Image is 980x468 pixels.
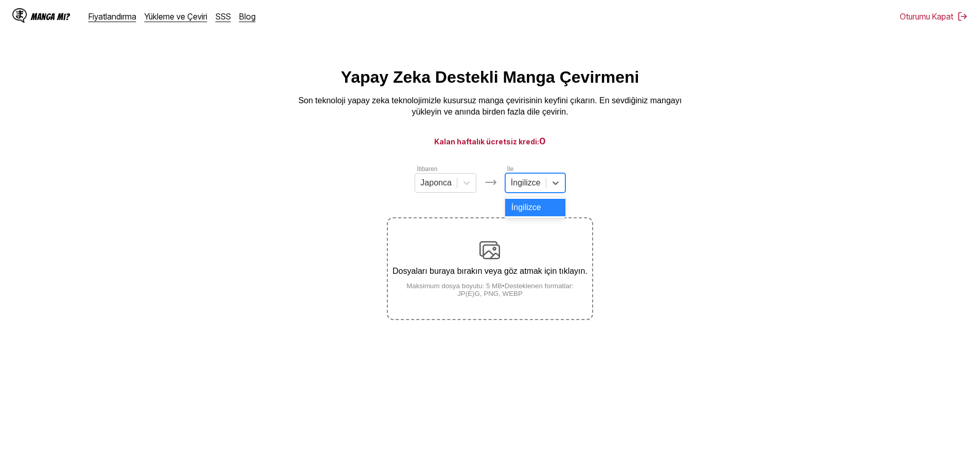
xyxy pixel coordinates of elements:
[457,282,574,297] font: Desteklenen formatlar: JP(E)G, PNG, WEBP
[417,165,437,173] font: İtibaren
[216,11,231,22] a: SSS
[239,11,256,22] a: Blog
[145,11,207,22] a: Yükleme ve Çeviri
[12,8,88,25] a: IsManga LogoManga mı?
[393,267,587,275] font: Dosyaları buraya bırakın veya göz atmak için tıklayın.
[341,68,639,86] font: Yapay Zeka Destekli Manga Çevirmeni
[434,137,539,146] font: Kalan haftalık ücretsiz kredi:
[485,176,497,189] img: Diller simgesi
[507,165,514,173] font: İle
[957,11,968,22] img: oturumu Kapat
[406,282,502,290] font: Maksimum dosya boyutu: 5 MB
[88,11,136,22] a: Fiyatlandırma
[900,11,968,22] button: Oturumu Kapat
[511,203,541,212] font: İngilizce
[31,12,70,22] font: Manga mı?
[298,96,682,116] font: Son teknoloji yapay zeka teknolojimizle kusursuz manga çevirisinin keyfini çıkarın. En sevdiğiniz...
[539,136,546,146] font: 0
[12,8,27,23] img: IsManga Logo
[900,11,953,22] font: Oturumu Kapat
[502,282,505,290] font: •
